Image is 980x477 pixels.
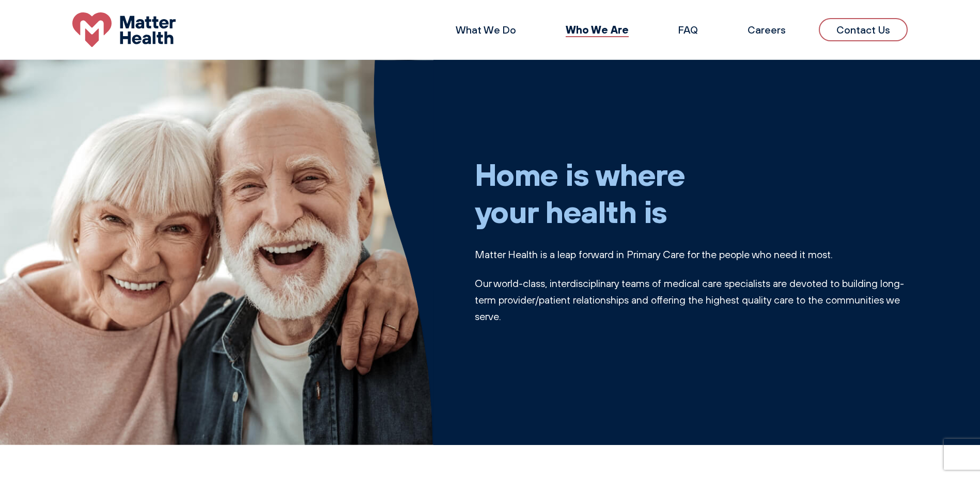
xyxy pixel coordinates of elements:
[748,23,786,36] a: Careers
[475,275,908,325] p: Our world-class, interdisciplinary teams of medical care specialists are devoted to building long...
[819,18,908,41] a: Contact Us
[566,23,629,36] a: Who We Are
[678,23,698,36] a: FAQ
[475,246,908,263] p: Matter Health is a leap forward in Primary Care for the people who need it most.
[456,23,516,36] a: What We Do
[475,155,908,230] h1: Home is where your health is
